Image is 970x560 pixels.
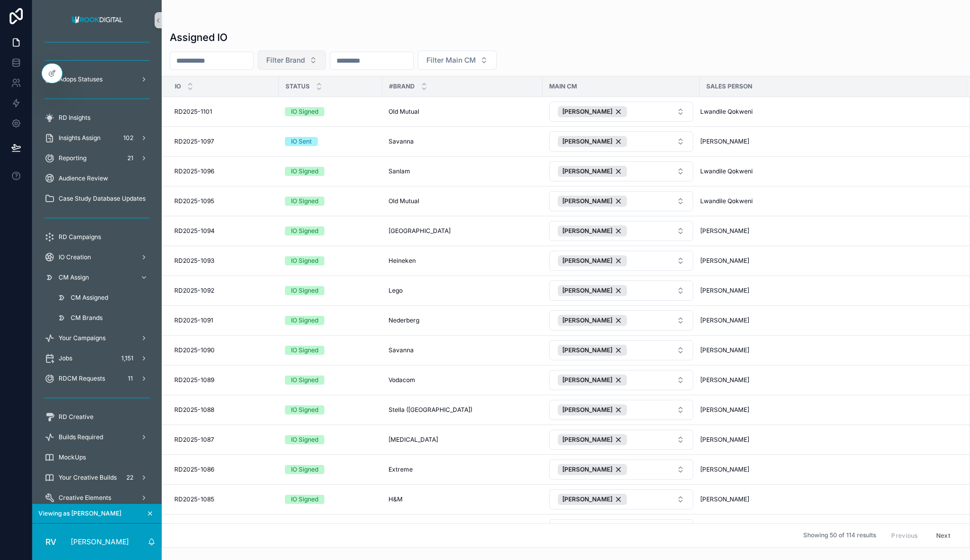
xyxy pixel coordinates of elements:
div: IO Signed [291,495,318,504]
div: IO Sent [291,137,312,146]
span: RD Creative [59,413,93,421]
button: Unselect 6 [558,404,627,415]
span: [MEDICAL_DATA] [389,436,438,444]
span: [PERSON_NAME] [562,465,612,474]
span: Reporting [59,154,86,162]
a: Adops Statuses [38,70,156,88]
span: CM Assign [59,273,89,282]
span: Builds Required [59,433,103,441]
span: [PERSON_NAME] [562,257,612,265]
span: Showing 50 of 114 results [803,532,876,540]
span: Viewing as [PERSON_NAME] [38,509,121,518]
button: Unselect 181 [558,315,627,326]
p: [PERSON_NAME] [71,537,129,547]
span: Status [285,82,310,90]
button: Select Button [549,251,693,271]
span: Main CM [549,82,577,90]
a: Your Campaigns [38,329,156,347]
span: RD Insights [59,114,90,122]
button: Select Button [549,221,693,241]
span: Stella ([GEOGRAPHIC_DATA]) [389,406,472,414]
div: IO Signed [291,435,318,444]
button: Select Button [549,131,693,152]
div: IO Signed [291,226,318,236]
a: Creative Elements [38,489,156,507]
span: Your Campaigns [59,334,106,342]
a: RDCM Requests11 [38,369,156,388]
div: 1,151 [118,352,136,364]
span: RV [45,536,56,548]
button: Select Button [549,400,693,420]
span: IO [175,82,181,90]
button: Unselect 181 [558,345,627,356]
span: [PERSON_NAME] [700,495,749,503]
span: Savanna [389,137,414,146]
span: #Brand [389,82,415,90]
button: Select Button [549,430,693,450]
button: Unselect 181 [558,225,627,237]
button: Unselect 181 [558,106,627,117]
span: RD2025-1088 [174,406,214,414]
button: Unselect 181 [558,285,627,296]
a: Case Study Database Updates [38,190,156,208]
span: RD2025-1092 [174,287,214,295]
span: RDCM Requests [59,375,105,383]
span: Sales Person [706,82,752,90]
span: RD2025-1096 [174,167,214,175]
span: H&M [389,495,403,503]
span: [PERSON_NAME] [562,108,612,116]
span: RD2025-1087 [174,436,214,444]
button: Unselect 181 [558,434,627,445]
img: App logo [69,12,126,28]
div: scrollable content [32,40,162,504]
button: Select Button [549,340,693,360]
span: [PERSON_NAME] [700,257,749,265]
span: RD2025-1086 [174,465,214,474]
span: Lwandile Qokweni [700,108,753,116]
span: Case Study Database Updates [59,195,145,203]
button: Select Button [549,281,693,301]
span: [PERSON_NAME] [562,406,612,414]
span: RD2025-1101 [174,108,212,116]
div: IO Signed [291,107,318,116]
span: RD2025-1094 [174,227,215,235]
button: Select Button [549,161,693,181]
span: Jobs [59,354,72,362]
span: RD2025-1097 [174,137,214,146]
span: RD2025-1095 [174,197,214,205]
span: Sanlam [389,167,410,175]
a: Audience Review [38,169,156,188]
span: Vodacom [389,376,415,384]
a: RD Campaigns [38,228,156,246]
div: 22 [123,472,136,484]
span: [PERSON_NAME] [700,316,749,324]
span: Your Creative Builds [59,474,117,482]
span: [PERSON_NAME] [562,495,612,503]
button: Unselect 6 [558,375,627,386]
button: Unselect 6 [558,494,627,505]
button: Unselect 6 [558,255,627,266]
div: 21 [124,152,136,164]
div: IO Signed [291,256,318,265]
span: [PERSON_NAME] [700,465,749,474]
button: Unselect 181 [558,196,627,207]
span: RD Campaigns [59,233,101,241]
span: [PERSON_NAME] [562,376,612,384]
a: Insights Assign102 [38,129,156,147]
button: Select Button [549,191,693,211]
span: [PERSON_NAME] [562,316,612,324]
a: Reporting21 [38,149,156,167]
span: CM Assigned [71,294,108,302]
div: IO Signed [291,465,318,474]
div: 11 [124,372,136,385]
button: Unselect 181 [558,136,627,147]
span: Nederberg [389,316,419,324]
span: MockUps [59,453,86,461]
button: Select Button [549,459,693,480]
span: Lwandile Qokweni [700,197,753,205]
span: Old Mutual [389,108,419,116]
span: RD2025-1091 [174,316,213,324]
button: Unselect 181 [558,464,627,475]
button: Select Button [549,370,693,390]
span: Lwandile Qokweni [700,167,753,175]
